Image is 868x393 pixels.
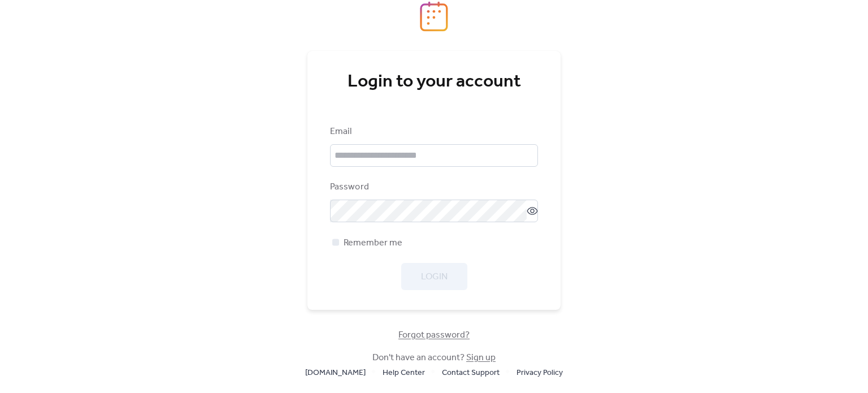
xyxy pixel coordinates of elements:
span: Don't have an account? [372,351,496,365]
a: Sign up [466,349,496,366]
span: Help Center [383,366,425,380]
a: Forgot password? [398,332,470,338]
span: [DOMAIN_NAME] [305,366,366,380]
div: Login to your account [330,71,538,93]
div: Password [330,180,536,194]
a: Contact Support [442,365,500,379]
a: Privacy Policy [517,365,563,379]
span: Forgot password? [398,329,470,342]
a: Help Center [383,365,425,379]
img: logo [420,1,448,32]
div: Email [330,125,536,139]
span: Remember me [344,236,402,250]
span: Contact Support [442,366,500,380]
span: Privacy Policy [517,366,563,380]
a: [DOMAIN_NAME] [305,365,366,379]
